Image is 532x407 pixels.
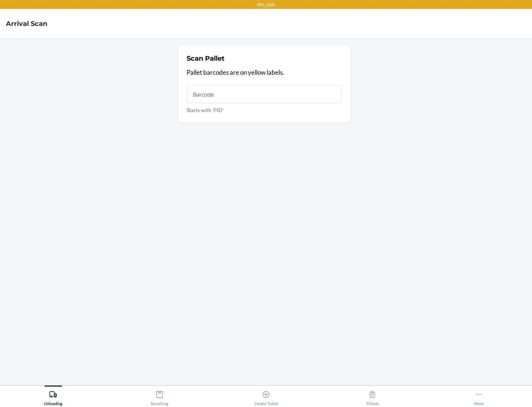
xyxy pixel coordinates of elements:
[187,68,342,77] p: Pallet barcodes are on yellow labels.
[257,1,275,8] p: TST_LOG
[213,386,319,406] button: Create Ticket
[426,386,532,406] button: More
[319,386,426,406] button: Tickets
[254,387,278,406] div: Create Ticket
[366,387,379,406] div: Tickets
[474,387,484,406] div: More
[6,19,47,28] h4: Arrival Scan
[151,387,168,406] div: Receiving
[187,106,342,114] p: Starts with 'PID'
[106,386,213,406] button: Receiving
[44,387,62,406] div: Unloading
[187,85,342,103] input: Starts with 'PID'
[187,54,225,63] h2: Scan Pallet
